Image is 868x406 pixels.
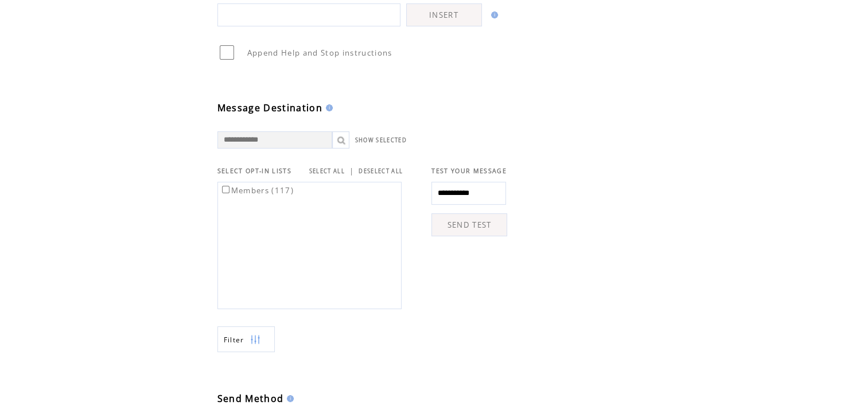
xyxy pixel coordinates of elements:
[309,167,345,175] a: SELECT ALL
[431,213,507,236] a: SEND TEST
[488,11,498,18] img: help.gif
[349,166,354,176] span: |
[220,185,294,196] label: Members (117)
[222,186,229,193] input: Members (117)
[217,167,291,175] span: SELECT OPT-IN LISTS
[224,335,244,345] span: Show filters
[322,104,333,111] img: help.gif
[406,3,482,26] a: INSERT
[250,327,260,353] img: filters.png
[431,167,507,175] span: TEST YOUR MESSAGE
[217,101,322,114] span: Message Destination
[217,392,284,405] span: Send Method
[359,167,403,175] a: DESELECT ALL
[355,136,407,144] a: SHOW SELECTED
[247,48,392,58] span: Append Help and Stop instructions
[217,326,275,352] a: Filter
[283,395,294,402] img: help.gif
